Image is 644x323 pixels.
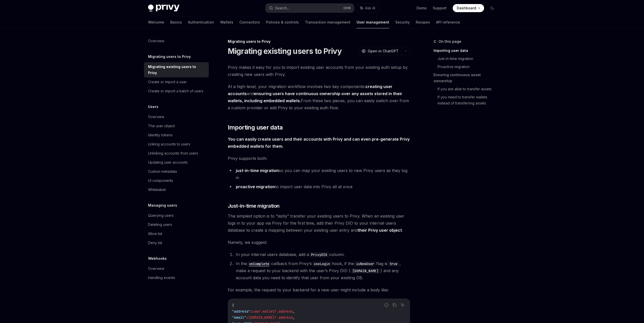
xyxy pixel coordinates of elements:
div: Updating user accounts [148,159,188,165]
a: Overview [144,112,209,121]
a: Migrating existing users to Privy [144,62,209,77]
a: Updating user accounts [144,158,209,167]
span: Namely, we suggest: [228,239,410,246]
code: PrivyDID [309,252,329,257]
button: Ask AI [399,302,406,308]
a: Overview [144,36,209,46]
a: just-in-time migration [236,168,279,173]
a: Handling events [144,273,209,282]
a: Create or import a batch of users [144,87,209,96]
span: "address" [232,309,250,314]
span: [DOMAIN_NAME]?.address [248,315,293,320]
div: Create or import a batch of users [148,88,203,94]
li: so you can map your existing users to new Privy users as they log in [228,167,410,181]
code: [DOMAIN_NAME] [350,268,381,274]
div: Overview [148,266,164,272]
div: Search... [275,5,289,11]
a: Proactive migration [438,63,500,71]
a: Allow list [144,229,209,238]
div: Linking accounts to users [148,141,190,147]
strong: You can easily create users and their accounts with Privy and can even pre-generate Privy embedde... [228,137,410,149]
a: Recipes [416,16,430,28]
a: Ensuring continuous asset ownership [433,71,500,85]
div: Querying users [148,212,174,219]
span: , [293,309,295,314]
code: true [387,261,400,267]
code: isNewUser [354,261,376,267]
a: Welcome [148,16,164,28]
span: user.wallet?.address [252,309,293,314]
a: Unlinking accounts from users [144,149,209,158]
div: Deny list [148,240,162,246]
span: Open in ChatGPT [368,49,399,54]
li: In the callback from Privy’s hook, if the flag is , make a request to your backend with the user’... [234,260,410,281]
a: Querying users [144,211,209,220]
li: In your internal users database, add a column. [234,251,410,258]
button: Toggle dark mode [488,4,496,12]
a: Security [395,16,410,28]
a: If you need to transfer wallets instead of transferring assets [438,93,500,107]
div: Migrating users to Privy [228,39,410,44]
span: The simplest option is to “lazily” transfer your existing users to Privy. When an existing user l... [228,212,410,234]
div: Unlinking accounts from users [148,150,198,156]
a: Policies & controls [266,16,299,28]
a: their Privy user object [358,228,402,233]
div: Overview [148,114,164,120]
a: Overview [144,264,209,273]
a: If you are able to transfer assets [438,85,500,93]
span: Ask AI [365,6,375,11]
div: Create or import a user [148,79,187,85]
a: Linking accounts to users [144,140,209,149]
div: UI components [148,178,173,184]
a: The user object [144,121,209,131]
div: Deleting users [148,222,172,228]
a: API reference [436,16,460,28]
span: , [293,315,295,320]
code: onComplete [247,261,271,267]
button: Copy the contents from the code block [391,302,398,308]
div: Migrating existing users to Privy [148,64,206,76]
a: proactive migration [236,184,275,189]
button: Search...CtrlK [265,4,354,13]
button: Open in ChatGPT [358,47,402,55]
a: UI components [144,176,209,185]
a: Whitelabel [144,185,209,194]
span: Ctrl K [343,6,351,10]
span: Privy supports both: [228,155,410,162]
div: The user object [148,123,175,129]
span: For example, the request to your backend for a new user might include a body like: [228,286,410,293]
a: Deny list [144,238,209,247]
span: { [232,303,234,308]
span: Importing user data [228,123,283,132]
div: Whitelabel [148,187,166,193]
a: Wallets [220,16,233,28]
a: Dashboard [453,4,484,12]
span: Privy makes it easy for you to import existing user accounts from your existing auth setup by cre... [228,64,410,78]
a: Transaction management [305,16,350,28]
h5: Users [148,104,158,110]
span: : [246,315,248,320]
button: Report incorrect code [383,302,390,308]
a: Custom metadata [144,167,209,176]
button: Ask AI [357,4,379,13]
a: Identity tokens [144,131,209,140]
code: useLogin [312,261,332,267]
a: Importing user data [433,47,500,55]
li: to import user data into Privy all at once [228,183,410,190]
a: Connectors [239,16,260,28]
a: Create or import a user [144,77,209,87]
span: "email" [232,315,246,320]
span: On this page [439,38,461,45]
img: dark logo [148,5,179,12]
a: User management [357,16,389,28]
h5: Webhooks [148,255,167,262]
h5: Managing users [148,202,177,208]
div: Custom metadata [148,168,177,175]
div: Overview [148,38,164,44]
a: onComplete [247,261,271,266]
a: Deleting users [144,220,209,229]
span: Just-in-time migration [228,202,280,209]
span: Dashboard [457,6,476,11]
a: Demo [417,6,427,11]
div: Identity tokens [148,132,173,138]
